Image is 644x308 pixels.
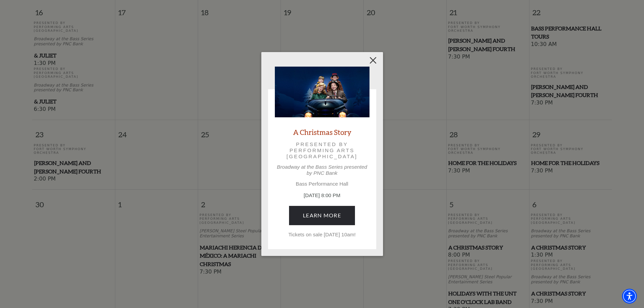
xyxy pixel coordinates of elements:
p: Broadway at the Bass Series presented by PNC Bank [275,164,369,176]
p: [DATE] 8:00 PM [275,192,369,199]
p: Bass Performance Hall [275,181,369,187]
a: December 5, 8:00 PM Learn More Tickets on sale Friday, June 27 at 10am [289,206,355,225]
div: Accessibility Menu [622,289,637,304]
p: Tickets on sale [DATE] 10am! [275,232,369,238]
a: A Christmas Story [293,127,351,137]
button: Close [366,54,379,67]
p: Presented by Performing Arts [GEOGRAPHIC_DATA] [284,141,360,160]
img: A Christmas Story [275,67,369,117]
